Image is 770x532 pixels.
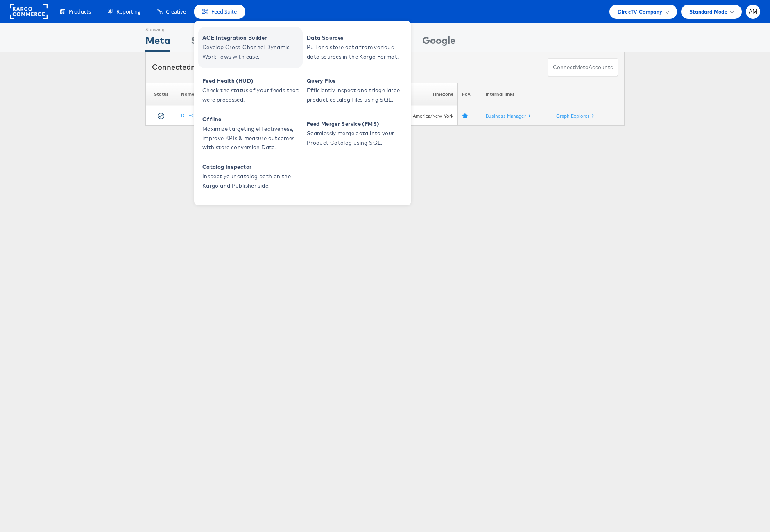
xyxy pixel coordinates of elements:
span: Products [69,8,91,16]
span: Seamlessly merge data into your Product Catalog using SQL. [307,129,405,148]
span: meta [575,64,589,71]
a: Catalog Inspector Inspect your catalog both on the Kargo and Publisher side. [198,156,303,197]
span: Standard Mode [689,7,727,16]
th: Name [177,83,290,106]
a: Feed Health (HUD) Check the status of your feeds that were processed. [198,70,303,111]
span: Offline [202,115,301,124]
span: meta [191,62,210,72]
span: Catalog Inspector [202,162,301,172]
span: Pull and store data from various data sources in the Kargo Format. [307,43,405,61]
a: Feed Merger Service (FMS) Seamlessly merge data into your Product Catalog using SQL. [303,113,407,154]
span: Feed Health (HUD) [202,76,301,86]
a: Data Sources Pull and store data from various data sources in the Kargo Format. [303,27,407,68]
span: Reporting [116,8,140,16]
div: Meta [145,33,170,52]
span: AM [749,9,758,14]
span: Data Sources [307,33,405,43]
button: ConnectmetaAccounts [548,58,618,77]
span: Query Plus [307,76,405,86]
a: DIRECTV SAT+Device 2023 [181,112,238,118]
div: Snapchat [191,33,237,52]
a: ACE Integration Builder Develop Cross-Channel Dynamic Workflows with ease. [198,27,303,68]
span: ACE Integration Builder [202,33,301,43]
span: Check the status of your feeds that were processed. [202,86,301,105]
td: America/New_York [392,106,457,126]
a: Offline Maximize targeting effectiveness, improve KPIs & measure outcomes with store conversion D... [198,113,303,154]
span: Inspect your catalog both on the Kargo and Publisher side. [202,172,301,191]
span: DirecTV Company [618,7,662,16]
span: Develop Cross-Channel Dynamic Workflows with ease. [202,43,301,61]
a: Query Plus Efficiently inspect and triage large product catalog files using SQL. [303,70,407,111]
div: Google [422,33,455,52]
th: Status [146,83,177,106]
span: Feed Merger Service (FMS) [307,119,405,129]
th: Timezone [392,83,457,106]
span: Creative [166,8,186,16]
div: Connected accounts [152,62,242,73]
span: Maximize targeting effectiveness, improve KPIs & measure outcomes with store conversion Data. [202,124,301,152]
div: Showing [145,23,170,33]
span: Efficiently inspect and triage large product catalog files using SQL. [307,86,405,105]
span: Feed Suite [211,8,237,16]
a: Business Manager [486,113,530,119]
a: Graph Explorer [556,113,594,119]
